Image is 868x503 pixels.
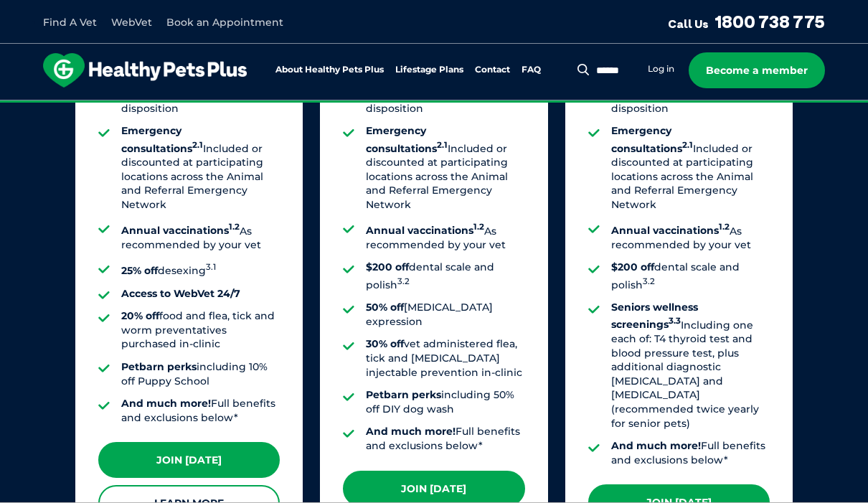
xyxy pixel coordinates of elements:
a: About Healthy Pets Plus [275,65,384,75]
strong: Seniors wellness screenings [611,301,698,331]
a: Find A Vet [43,16,97,29]
li: including 10% off Puppy School [121,360,280,388]
li: Included or discounted at participating locations across the Animal and Referral Emergency Network [611,124,770,212]
sup: 2.1 [682,140,693,150]
a: Book an Appointment [166,16,283,29]
sup: 1.2 [719,222,730,232]
a: Lifestage Plans [395,65,463,75]
strong: $200 off [366,260,409,273]
strong: And much more! [611,439,701,452]
sup: 3.2 [397,276,410,286]
span: Call Us [668,17,709,31]
strong: 50% off [366,301,404,314]
strong: 30% off [366,337,404,350]
strong: 25% off [121,264,158,277]
button: Search [575,62,593,77]
a: Join [DATE] [98,442,280,478]
a: Log in [648,63,674,75]
a: WebVet [111,16,152,29]
strong: Petbarn perks [121,360,197,373]
sup: 3.3 [669,316,681,326]
li: Included or discounted at participating locations across the Animal and Referral Emergency Network [366,124,524,212]
li: food and flea, tick and worm preventatives purchased in-clinic [121,309,280,352]
strong: And much more! [121,397,211,410]
li: Full benefits and exclusions below* [366,425,524,453]
li: Included or discounted at participating locations across the Animal and Referral Emergency Network [121,124,280,212]
li: dental scale and polish [366,260,524,292]
li: Full benefits and exclusions below* [121,397,280,425]
a: Become a member [689,52,825,88]
sup: 2.1 [437,140,448,150]
li: Including one each of: T4 thyroid test and blood pressure test, plus additional diagnostic [MEDIC... [611,301,770,431]
li: Full benefits and exclusions below* [611,439,770,467]
a: Contact [475,65,510,75]
sup: 3.2 [643,276,655,286]
img: hpp-logo [43,53,247,88]
strong: Annual vaccinations [366,224,484,237]
li: As recommended by your vet [121,221,280,253]
li: As recommended by your vet [611,221,770,253]
li: [MEDICAL_DATA] expression [366,301,524,329]
a: Call Us1800 738 775 [668,11,825,32]
strong: 20% off [121,309,159,322]
sup: 3.1 [206,262,216,272]
strong: $200 off [611,260,654,273]
sup: 2.1 [192,140,203,150]
li: dental scale and polish [611,260,770,292]
strong: Emergency consultations [366,124,448,154]
li: vet administered flea, tick and [MEDICAL_DATA] injectable prevention in-clinic [366,337,524,380]
li: desexing [121,260,280,278]
a: FAQ [522,65,541,75]
strong: Access to WebVet 24/7 [121,287,240,300]
sup: 1.2 [473,222,484,232]
li: including 50% off DIY dog wash [366,388,524,416]
li: As recommended by your vet [366,221,524,253]
span: Proactive, preventative wellness program designed to keep your pet healthier and happier for longer [166,100,702,113]
strong: Annual vaccinations [121,224,240,237]
sup: 1.2 [229,222,240,232]
strong: Annual vaccinations [611,224,730,237]
strong: Petbarn perks [366,388,441,401]
strong: Emergency consultations [611,124,693,154]
strong: Emergency consultations [121,124,203,154]
strong: And much more! [366,425,456,438]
